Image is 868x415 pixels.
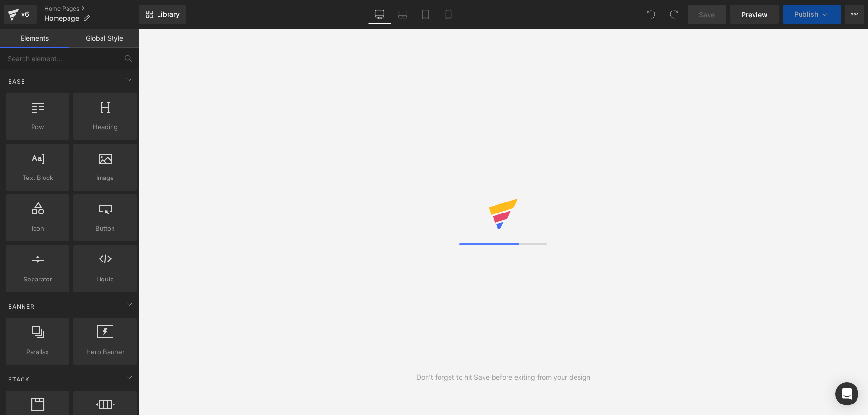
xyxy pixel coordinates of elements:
a: Desktop [368,5,391,24]
a: New Library [139,5,186,24]
button: Publish [783,5,841,24]
a: v6 [4,5,37,24]
span: Hero Banner [76,347,134,357]
div: Don't forget to hit Save before exiting from your design [417,372,590,382]
div: Open Intercom Messenger [835,382,858,405]
a: Tablet [414,5,437,24]
a: Global Style [69,29,139,48]
span: Row [9,122,67,132]
span: Text Block [9,173,67,183]
span: Preview [742,10,767,20]
a: Home Pages [45,5,139,12]
a: Laptop [391,5,414,24]
a: Mobile [437,5,460,24]
span: Stack [7,375,31,384]
span: Separator [9,274,67,284]
span: Parallax [9,347,67,357]
span: Banner [7,302,35,311]
span: Library [157,10,180,19]
div: v6 [19,8,31,21]
span: Publish [794,11,818,18]
span: Button [76,224,134,234]
span: Homepage [45,14,79,22]
span: Icon [9,224,67,234]
span: Base [7,77,26,86]
button: Redo [665,5,684,24]
span: Save [699,10,715,20]
button: More [845,5,864,24]
a: Preview [730,5,779,24]
button: Undo [642,5,661,24]
span: Image [76,173,134,183]
span: Liquid [76,274,134,284]
span: Heading [76,122,134,132]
